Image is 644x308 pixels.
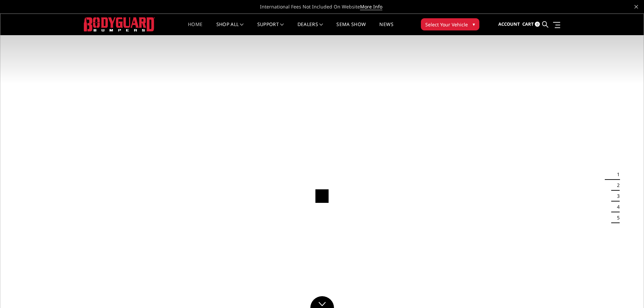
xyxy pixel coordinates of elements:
a: Click to Down [310,296,334,308]
img: BODYGUARD BUMPERS [84,17,155,31]
span: 0 [535,22,540,27]
a: Home [188,22,202,35]
button: 2 of 5 [613,180,620,191]
button: 5 of 5 [613,212,620,223]
button: 1 of 5 [613,169,620,180]
span: Select Your Vehicle [425,21,468,28]
a: Dealers [297,22,323,35]
button: 4 of 5 [613,202,620,212]
a: SEMA Show [336,22,366,35]
button: 3 of 5 [613,191,620,202]
a: shop all [216,22,244,35]
a: Cart 0 [522,15,540,33]
a: News [379,22,393,35]
span: Cart [522,21,534,27]
span: Account [498,21,520,27]
button: Select Your Vehicle [421,18,479,30]
a: Account [498,15,520,33]
span: ▾ [473,21,475,28]
a: Support [257,22,284,35]
a: More Info [360,3,382,10]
